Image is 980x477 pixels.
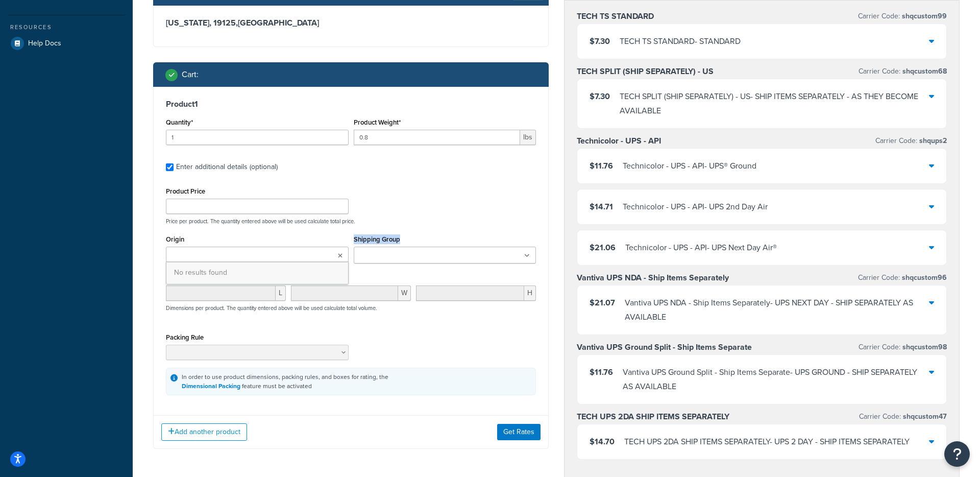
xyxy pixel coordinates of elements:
p: Carrier Code: [859,410,947,424]
div: Technicolor - UPS - API - UPS® Ground [623,159,756,173]
button: Add another product [161,423,247,441]
label: Shipping Group [354,235,400,243]
p: Carrier Code: [858,271,947,285]
span: $11.76 [590,160,613,172]
label: Origin [166,235,184,243]
span: $11.76 [590,366,613,378]
div: Vantiva UPS Ground Split - Ship Items Separate - UPS GROUND - SHIP SEPARATELY AS AVAILABLE [623,365,929,394]
span: $7.30 [590,35,610,47]
span: $21.06 [590,242,616,253]
div: Technicolor - UPS - API - UPS 2nd Day Air [623,200,768,214]
label: Quantity* [166,118,193,126]
input: 0.00 [354,130,521,145]
span: $14.70 [590,436,615,447]
div: TECH UPS 2DA SHIP ITEMS SEPARATELY - UPS 2 DAY - SHIP ITEMS SEPARATELY [624,435,910,449]
h3: Vantiva UPS Ground Split - Ship Items Separate [577,342,752,352]
div: In order to use product dimensions, packing rules, and boxes for rating, the feature must be acti... [182,372,388,391]
a: Help Docs [8,34,125,53]
div: TECH TS STANDARD - STANDARD [620,34,741,49]
div: TECH SPLIT (SHIP SEPARATELY) - US - SHIP ITEMS SEPARATELY - AS THEY BECOME AVAILABLE [620,89,929,118]
label: Product Weight* [354,118,401,126]
h3: Technicolor - UPS - API [577,136,661,146]
h3: [US_STATE], 19125 , [GEOGRAPHIC_DATA] [166,18,536,28]
button: Get Rates [497,424,541,440]
div: Technicolor - UPS - API - UPS Next Day Air® [625,241,777,255]
span: H [524,285,536,301]
label: Packing Rule [166,333,204,341]
button: Open Resource Center [944,441,970,467]
span: shqcustom98 [900,342,947,352]
span: $21.07 [590,297,615,308]
span: L [276,285,286,301]
span: $7.30 [590,90,610,102]
h3: TECH TS STANDARD [577,11,654,21]
p: Carrier Code: [875,134,947,148]
input: Enter additional details (optional) [166,163,174,171]
span: shqups2 [917,135,947,146]
span: shqcustom99 [900,11,947,21]
div: Enter additional details (optional) [176,160,278,174]
p: Price per product. The quantity entered above will be used calculate total price. [163,218,538,225]
span: $14.71 [590,201,613,212]
h3: Vantiva UPS NDA - Ship Items Separately [577,273,729,283]
p: Carrier Code: [858,9,947,23]
div: Vantiva UPS NDA - Ship Items Separately - UPS NEXT DAY - SHIP SEPARATELY AS AVAILABLE [625,296,929,324]
span: shqcustom68 [900,66,947,77]
p: Carrier Code: [859,340,947,354]
a: Dimensional Packing [182,381,240,391]
p: Carrier Code: [859,64,947,79]
span: shqcustom96 [900,272,947,283]
h2: Cart : [182,70,199,79]
span: No results found [166,261,348,284]
span: lbs [520,130,536,145]
input: 0.0 [166,130,349,145]
div: Resources [8,23,125,32]
span: Help Docs [28,39,61,48]
p: Dimensions per product. The quantity entered above will be used calculate total volume. [163,304,377,312]
span: W [398,285,411,301]
h3: TECH SPLIT (SHIP SEPARATELY) - US [577,66,714,77]
label: Product Price [166,187,205,195]
span: shqcustom47 [901,411,947,422]
h3: Product 1 [166,99,536,109]
h3: TECH UPS 2DA SHIP ITEMS SEPARATELY [577,412,729,422]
